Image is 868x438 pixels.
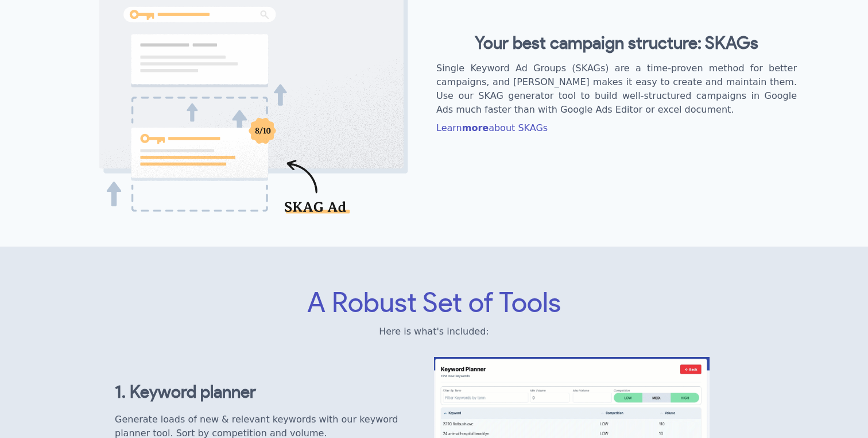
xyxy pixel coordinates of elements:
b: more [462,122,489,133]
a: Learnmoreabout SKAGs [436,122,548,133]
h2: Here is what's included: [103,325,765,339]
b: 1. Keyword planner [115,384,256,401]
h2: A Robust Set of Tools [103,283,765,325]
h2: Single Keyword Ad Groups (SKAGs) are a time-proven method for better campaigns, and [PERSON_NAME]... [436,62,797,117]
b: Your best campaign structure: SKAGs [475,35,758,52]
